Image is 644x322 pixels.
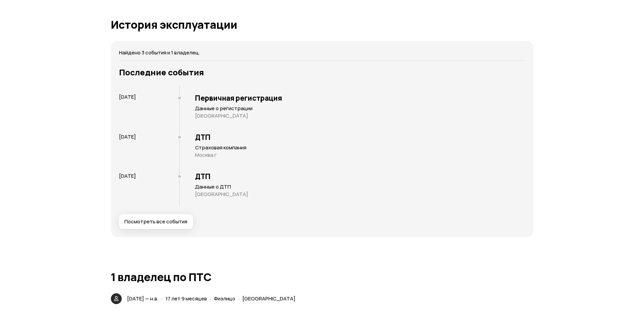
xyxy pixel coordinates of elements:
p: Найдено 3 события и 1 владелец. [119,49,525,56]
span: [GEOGRAPHIC_DATA] [242,295,295,302]
span: Физлицо [214,295,235,302]
span: · [161,293,163,304]
h3: ДТП [195,133,525,142]
p: Страховая компания [195,144,525,151]
span: 17 лет 9 месяцев [166,295,207,302]
span: [DATE] — н.в. [127,295,159,302]
p: Данные о ДТП [195,183,525,190]
h1: История эксплуатации [111,19,533,31]
h1: 1 владелец по ПТС [111,271,533,283]
p: [GEOGRAPHIC_DATA] [195,113,525,119]
span: [DATE] [119,93,136,100]
p: [GEOGRAPHIC_DATA] [195,191,525,198]
p: Москва г [195,152,525,158]
span: [DATE] [119,133,136,140]
span: Посмотреть все события [124,218,187,225]
p: Данные о регистрации [195,105,525,112]
h3: Последние события [119,68,525,77]
span: · [238,293,240,304]
span: · [210,293,211,304]
button: Посмотреть все события [119,214,193,229]
span: [DATE] [119,172,136,179]
h3: ДТП [195,172,525,181]
h3: Первичная регистрация [195,94,525,102]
